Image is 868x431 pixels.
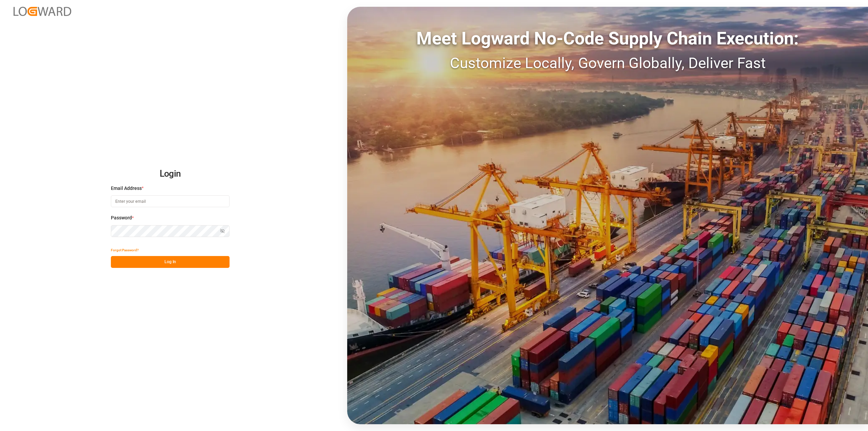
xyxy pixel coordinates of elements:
button: Log In [111,256,230,268]
span: Email Address [111,185,142,192]
input: Enter your email [111,195,230,207]
span: Password [111,214,132,221]
h2: Login [111,163,230,185]
div: Customize Locally, Govern Globally, Deliver Fast [347,52,868,74]
img: Logward_new_orange.png [14,7,71,16]
div: Meet Logward No-Code Supply Chain Execution: [347,25,868,52]
button: Forgot Password? [111,244,139,256]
